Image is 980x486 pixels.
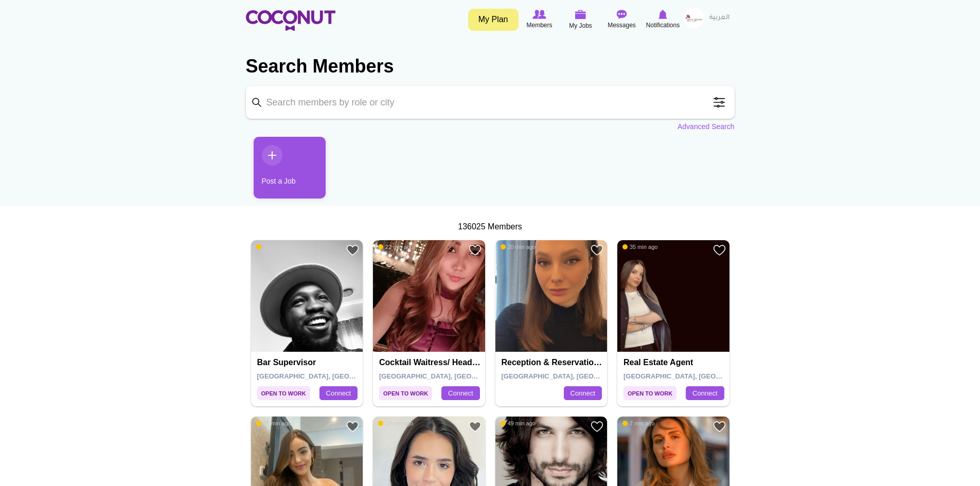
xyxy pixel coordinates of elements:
[378,420,413,427] span: 19 min ago
[246,221,735,233] div: 136025 Members
[379,372,526,380] span: [GEOGRAPHIC_DATA], [GEOGRAPHIC_DATA]
[623,386,676,400] span: Open to Work
[623,358,726,367] h4: Real Estate Agent
[591,244,603,257] a: Add to Favourites
[564,386,602,401] a: Connect
[713,244,726,257] a: Add to Favourites
[658,10,667,19] img: Notifications
[502,372,648,380] span: [GEOGRAPHIC_DATA], [GEOGRAPHIC_DATA]
[601,8,643,31] a: Messages Messages
[526,20,552,30] span: Members
[646,20,680,30] span: Notifications
[704,8,735,28] a: العربية
[608,20,636,30] span: Messages
[246,137,318,206] li: 1 / 1
[569,21,592,31] span: My Jobs
[257,386,310,400] span: Open to Work
[591,420,603,433] a: Add to Favourites
[378,243,413,250] span: 22 min ago
[379,386,432,400] span: Open to Work
[246,10,335,31] img: Home
[575,10,586,19] img: My Jobs
[469,420,482,433] a: Add to Favourites
[246,86,735,119] input: Search members by role or city
[501,420,536,427] span: 49 min ago
[686,386,724,401] a: Connect
[532,10,546,19] img: Browse Members
[560,8,601,32] a: My Jobs My Jobs
[346,420,359,433] a: Add to Favourites
[678,121,735,132] a: Advanced Search
[617,10,627,19] img: Messages
[346,244,359,257] a: Add to Favourites
[257,372,404,380] span: [GEOGRAPHIC_DATA], [GEOGRAPHIC_DATA]
[469,244,482,257] a: Add to Favourites
[257,358,360,367] h4: Bar Supervisor
[256,420,291,427] span: 37 min ago
[623,372,770,380] span: [GEOGRAPHIC_DATA], [GEOGRAPHIC_DATA]
[468,9,519,31] a: My Plan
[379,358,482,367] h4: Cocktail Waitress/ head waitresses/vip waitress/waitress
[246,54,735,79] h2: Search Members
[622,420,654,427] span: 7 min ago
[501,243,536,250] span: 20 min ago
[256,243,291,250] span: 17 min ago
[319,386,358,401] a: Connect
[441,386,479,401] a: Connect
[622,243,657,250] span: 35 min ago
[254,137,326,199] a: Post a Job
[713,420,726,433] a: Add to Favourites
[502,358,604,367] h4: Reception & Reservation Manager
[519,8,560,31] a: Browse Members Members
[643,8,684,31] a: Notifications Notifications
